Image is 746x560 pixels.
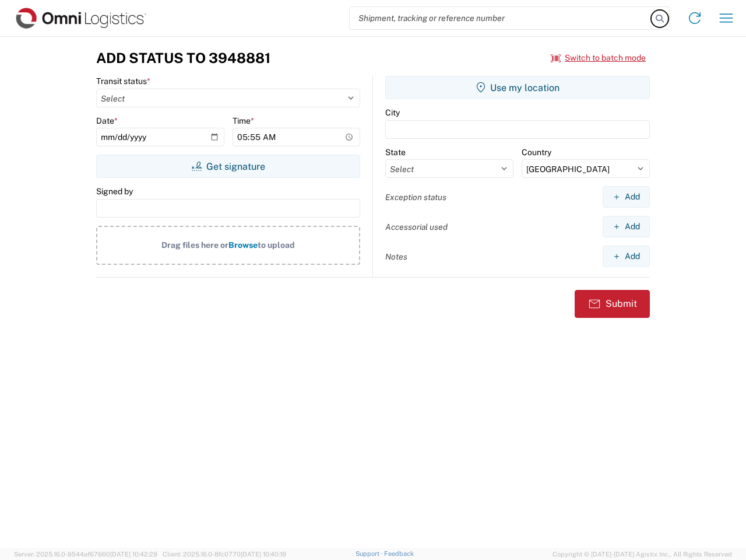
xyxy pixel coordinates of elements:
label: State [385,147,406,157]
button: Add [603,246,650,267]
label: Signed by [96,186,133,197]
button: Add [603,186,650,208]
label: Notes [385,251,407,262]
a: Support [356,550,385,557]
span: Client: 2025.16.0-8fc0770 [163,551,286,558]
label: City [385,107,400,118]
span: Copyright © [DATE]-[DATE] Agistix Inc., All Rights Reserved [553,549,732,559]
span: Browse [228,240,258,250]
button: Submit [575,290,650,318]
span: [DATE] 10:42:29 [110,551,157,558]
h3: Add Status to 3948881 [96,50,270,66]
label: Transit status [96,76,150,86]
label: Date [96,116,118,126]
span: [DATE] 10:40:19 [241,551,286,558]
span: Drag files here or [161,240,228,250]
label: Country [522,147,551,157]
button: Add [603,216,650,237]
button: Switch to batch mode [551,48,646,68]
span: Server: 2025.16.0-9544af67660 [14,551,157,558]
span: to upload [258,240,295,250]
label: Exception status [385,192,446,202]
label: Time [233,116,254,126]
a: Feedback [384,550,414,557]
button: Get signature [96,155,360,178]
label: Accessorial used [385,222,448,232]
input: Shipment, tracking or reference number [350,7,652,29]
button: Use my location [385,76,650,99]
